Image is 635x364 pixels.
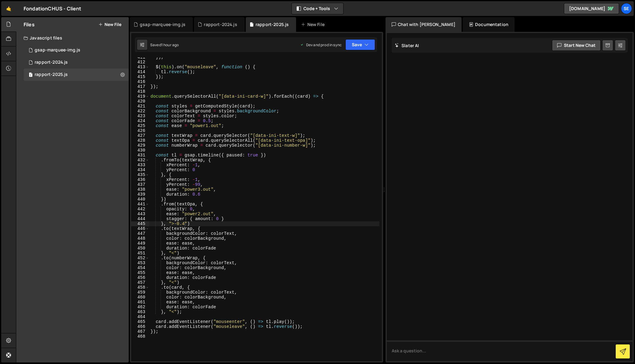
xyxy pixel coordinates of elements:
div: 412 [131,60,149,65]
div: 457 [131,280,149,285]
div: 468 [131,334,149,339]
div: 435 [131,172,149,177]
div: New File [301,21,327,28]
div: 420 [131,99,149,104]
div: 425 [131,123,149,128]
a: 🤙 [1,1,16,16]
div: Saved [150,42,179,47]
h2: Files [24,21,35,28]
div: 9197/42513.js [24,69,129,81]
div: rapport-2024.js [204,21,237,28]
span: 1 [29,73,32,78]
div: 446 [131,226,149,231]
div: Dev and prod in sync [300,42,342,47]
div: 419 [131,94,149,99]
div: gsap-marquee-img.js [140,21,185,28]
div: 423 [131,114,149,118]
div: 429 [131,143,149,148]
div: 466 [131,324,149,329]
button: New File [98,22,121,27]
div: 433 [131,163,149,167]
div: Documentation [463,17,515,32]
div: 452 [131,256,149,261]
div: 460 [131,295,149,300]
div: 445 [131,221,149,226]
div: 449 [131,241,149,246]
div: 453 [131,261,149,265]
div: 417 [131,84,149,89]
div: 9197/19789.js [24,56,129,69]
div: 444 [131,216,149,221]
div: Javascript files [16,32,129,44]
div: rapport-2024.js [35,60,68,65]
button: Start new chat [552,40,601,51]
div: 421 [131,104,149,109]
div: 413 [131,65,149,69]
div: 461 [131,300,149,305]
div: 414 [131,69,149,74]
div: 424 [131,118,149,123]
div: 442 [131,207,149,212]
div: 441 [131,202,149,207]
div: 443 [131,212,149,216]
div: 434 [131,167,149,172]
div: 431 [131,153,149,158]
div: 459 [131,290,149,295]
div: 427 [131,133,149,138]
div: 463 [131,310,149,314]
div: 465 [131,319,149,324]
button: Save [345,39,375,50]
a: [DOMAIN_NAME] [564,3,619,14]
div: 432 [131,158,149,163]
h2: Slater AI [395,43,419,48]
div: rapport-2025.js [256,21,289,28]
div: 458 [131,285,149,290]
div: 416 [131,79,149,84]
button: Code + Tools [292,3,343,14]
div: 1 hour ago [161,42,179,47]
div: 451 [131,251,149,256]
div: 462 [131,305,149,310]
div: 422 [131,109,149,114]
div: 9197/37632.js [24,44,129,56]
div: 454 [131,265,149,270]
div: Chat with [PERSON_NAME] [386,17,462,32]
div: 464 [131,314,149,319]
div: 428 [131,138,149,143]
div: 456 [131,275,149,280]
div: 455 [131,270,149,275]
div: 440 [131,197,149,202]
div: gsap-marquee-img.js [35,47,80,53]
div: 426 [131,128,149,133]
div: 415 [131,74,149,79]
div: 439 [131,192,149,197]
div: 447 [131,231,149,236]
div: FondationCHUS - Client [24,5,82,12]
div: 437 [131,182,149,187]
div: 450 [131,246,149,251]
div: 467 [131,329,149,334]
div: 438 [131,187,149,192]
div: 418 [131,89,149,94]
a: Se [621,3,632,14]
div: 436 [131,177,149,182]
div: 430 [131,148,149,153]
div: rapport-2025.js [35,72,68,77]
div: 448 [131,236,149,241]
